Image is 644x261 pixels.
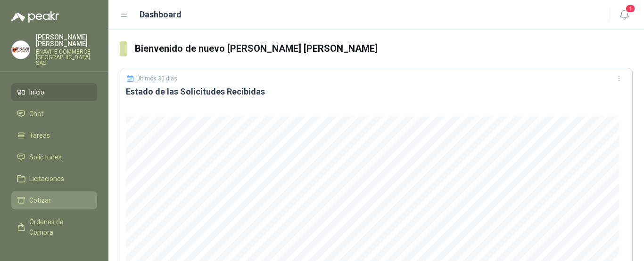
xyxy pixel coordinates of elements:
img: Company Logo [12,41,30,59]
a: Órdenes de Compra [11,213,97,241]
a: Solicitudes [11,148,97,166]
h1: Dashboard [140,8,182,21]
a: Licitaciones [11,170,97,188]
p: [PERSON_NAME] [PERSON_NAME] [36,34,97,47]
span: Cotizar [29,195,51,206]
span: Licitaciones [29,174,64,184]
span: Solicitudes [29,152,62,162]
span: Inicio [29,87,44,97]
span: Chat [29,109,43,119]
button: 1 [616,7,633,24]
h3: Estado de las Solicitudes Recibidas [126,86,627,97]
span: Tareas [29,130,50,141]
span: Órdenes de Compra [29,217,88,237]
h3: Bienvenido de nuevo [PERSON_NAME] [PERSON_NAME] [135,41,633,56]
a: Inicio [11,83,97,101]
img: Logo peakr [11,11,59,23]
a: Tareas [11,127,97,144]
p: ENAVII E-COMMERCE [GEOGRAPHIC_DATA] SAS [36,49,97,66]
a: Cotizar [11,191,97,209]
a: Chat [11,105,97,123]
p: Últimos 30 días [136,75,177,82]
span: 1 [625,4,636,13]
